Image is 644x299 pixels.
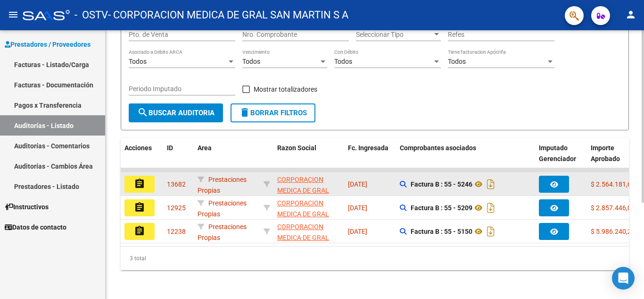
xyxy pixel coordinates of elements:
[137,109,215,117] span: Buscar Auditoria
[124,144,152,152] span: Acciones
[137,107,149,118] mat-icon: search
[134,202,145,213] mat-icon: assignment
[121,247,629,270] div: 3 total
[411,228,472,235] strong: Factura B : 55 - 5150
[277,199,329,229] span: CORPORACION MEDICA DE GRAL SAN MARTIN S A
[8,9,19,20] mat-icon: menu
[5,202,49,212] span: Instructivos
[167,180,186,188] span: 13682
[198,176,247,194] span: Prestaciones Propias
[348,204,367,212] span: [DATE]
[129,103,223,122] button: Buscar Auditoria
[612,267,635,290] div: Open Intercom Messenger
[239,107,250,118] mat-icon: delete
[129,58,147,65] span: Todos
[625,9,636,20] mat-icon: person
[5,39,91,50] span: Prestadores / Proveedores
[277,223,329,252] span: CORPORACION MEDICA DE GRAL SAN MARTIN S A
[277,198,340,218] div: - 30545840754
[485,224,497,239] i: Descargar documento
[539,144,576,162] span: Imputado Gerenciador
[587,138,639,179] datatable-header-cell: Importe Aprobado
[231,103,315,122] button: Borrar Filtros
[134,225,145,237] mat-icon: assignment
[348,144,388,152] span: Fc. Ingresada
[277,174,340,194] div: - 30545840754
[591,204,635,212] span: $ 2.857.446,00
[344,138,396,179] datatable-header-cell: Fc. Ingresada
[591,228,635,235] span: $ 5.986.240,23
[348,228,367,235] span: [DATE]
[273,138,344,179] datatable-header-cell: Razon Social
[448,58,466,65] span: Todos
[121,138,163,179] datatable-header-cell: Acciones
[411,204,472,212] strong: Factura B : 55 - 5209
[535,138,587,179] datatable-header-cell: Imputado Gerenciador
[411,180,472,188] strong: Factura B : 55 - 5246
[167,228,186,235] span: 12238
[277,222,340,241] div: - 30545840754
[591,180,635,188] span: $ 2.564.181,66
[277,176,329,205] span: CORPORACION MEDICA DE GRAL SAN MARTIN S A
[277,144,316,152] span: Razon Social
[167,144,173,152] span: ID
[239,109,307,117] span: Borrar Filtros
[591,144,620,162] span: Importe Aprobado
[74,5,108,26] span: - OSTV
[348,180,367,188] span: [DATE]
[198,223,247,241] span: Prestaciones Propias
[108,5,348,26] span: - CORPORACION MEDICA DE GRAL SAN MARTIN S A
[485,177,497,192] i: Descargar documento
[198,199,247,218] span: Prestaciones Propias
[485,200,497,215] i: Descargar documento
[5,222,66,232] span: Datos de contacto
[400,144,476,152] span: Comprobantes asociados
[134,178,145,189] mat-icon: assignment
[334,58,352,65] span: Todos
[356,31,432,39] span: Seleccionar Tipo
[242,58,260,65] span: Todos
[396,138,535,179] datatable-header-cell: Comprobantes asociados
[198,144,212,152] span: Area
[163,138,194,179] datatable-header-cell: ID
[167,204,186,212] span: 12925
[254,84,317,95] span: Mostrar totalizadores
[194,138,260,179] datatable-header-cell: Area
